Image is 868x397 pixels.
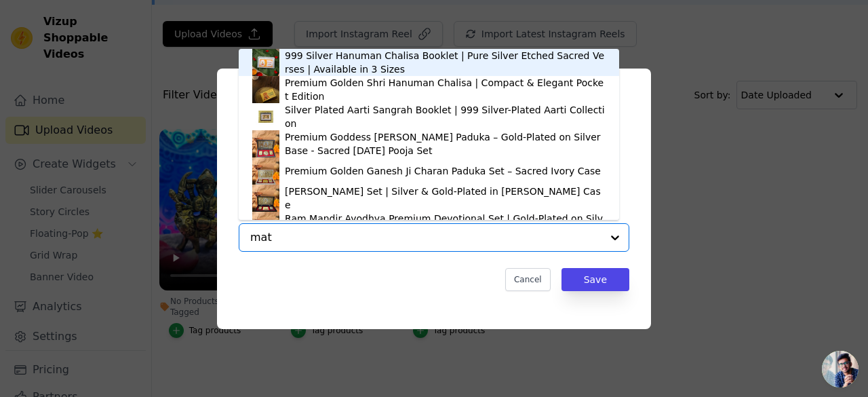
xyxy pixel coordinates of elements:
[252,103,279,130] img: product thumbnail
[250,231,601,244] input: Search by product title or paste product URL
[252,212,279,239] img: product thumbnail
[252,49,279,76] img: product thumbnail
[252,76,279,103] img: product thumbnail
[252,185,279,212] img: product thumbnail
[285,185,606,212] div: [PERSON_NAME] Set | Silver & Gold-Plated in [PERSON_NAME] Case
[822,351,859,387] a: Open chat
[285,49,606,76] div: 999 Silver Hanuman Chalisa Booklet | Pure Silver Etched Sacred Verses | Available in 3 Sizes
[561,268,629,291] button: Save
[252,130,279,157] img: product thumbnail
[252,157,279,185] img: product thumbnail
[285,103,606,130] div: Silver Plated Aarti Sangrah Booklet | 999 Silver-Plated Aarti Collection
[285,212,606,239] div: Ram Mandir Ayodhya Premium Devotional Set | Gold-Plated on Silver Base with Sacred Charan Paduka ...
[285,164,601,178] div: Premium Golden Ganesh Ji Charan Paduka Set – Sacred Ivory Case
[285,76,606,103] div: Premium Golden Shri Hanuman Chalisa | Compact & Elegant Pocket Edition
[505,268,551,291] button: Cancel
[285,130,606,157] div: Premium Goddess [PERSON_NAME] Paduka – Gold-Plated on Silver Base - Sacred [DATE] Pooja Set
